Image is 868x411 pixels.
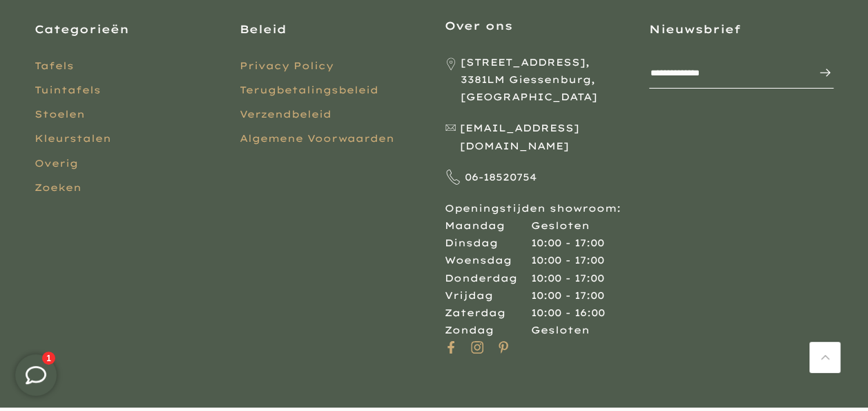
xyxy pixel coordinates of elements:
a: Volg op Pinterest [497,339,510,356]
div: 10:00 - 17:00 [531,270,604,287]
h3: Nieuwsbrief [649,21,833,37]
div: Vrijdag [445,287,531,304]
h3: Beleid [240,21,424,37]
div: 10:00 - 17:00 [531,287,604,304]
a: Volg op Facebook [445,339,457,356]
a: Tafels [35,60,74,72]
span: 06-18520754 [465,169,537,186]
div: Maandag [445,217,531,235]
iframe: toggle-frame [1,340,70,410]
div: Woensdag [445,252,531,269]
a: Verzendbeleid [240,108,331,120]
a: Kleurstalen [35,132,111,145]
div: Zaterdag [445,304,531,322]
a: Stoelen [35,108,85,120]
a: Tuintafels [35,84,101,96]
div: Zondag [445,322,531,339]
a: Terugbetalingsbeleid [240,84,378,96]
div: 10:00 - 16:00 [531,304,605,322]
div: Gesloten [531,217,590,235]
button: Inschrijven [804,59,832,86]
span: Inschrijven [804,64,832,81]
a: Terug naar boven [809,342,840,373]
a: Algemene Voorwaarden [240,132,394,145]
span: [EMAIL_ADDRESS][DOMAIN_NAME] [460,120,628,154]
h3: Categorieën [35,21,219,37]
a: Volg op Instagram [471,339,483,356]
div: 10:00 - 17:00 [531,235,604,252]
div: Openingstijden showroom: [445,54,629,340]
div: Dinsdag [445,235,531,252]
span: [STREET_ADDRESS], 3381LM Giessenburg, [GEOGRAPHIC_DATA] [461,54,628,107]
div: 10:00 - 17:00 [531,252,604,269]
h3: Over ons [445,18,629,33]
a: Overig [35,157,78,170]
div: Gesloten [531,322,590,339]
a: Privacy Policy [240,60,334,72]
a: Zoeken [35,181,81,194]
div: Donderdag [445,270,531,287]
